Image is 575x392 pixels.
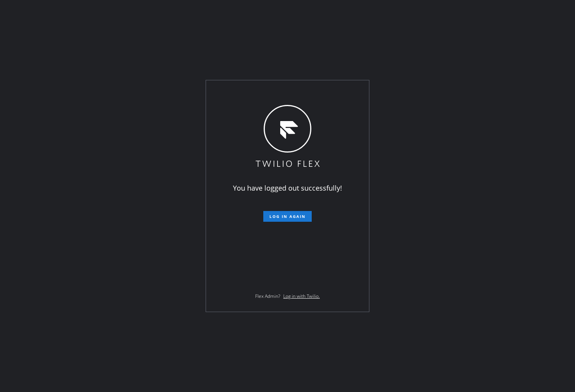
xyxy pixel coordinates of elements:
span: You have logged out successfully! [233,183,342,193]
button: Log in again [263,211,312,222]
span: Log in again [269,214,306,219]
span: Flex Admin? [255,293,280,299]
a: Log in with Twilio. [283,293,320,299]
